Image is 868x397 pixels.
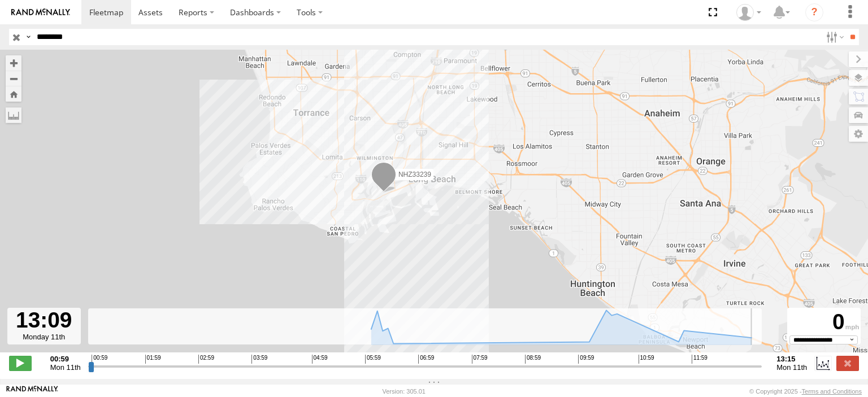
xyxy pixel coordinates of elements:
button: Zoom out [6,71,21,86]
label: Play/Stop [9,356,32,370]
span: NHZ33239 [398,171,431,178]
button: Zoom in [6,55,21,71]
span: 07:59 [472,355,488,364]
label: Search Query [24,29,33,45]
span: 09:59 [578,355,594,364]
span: 06:59 [418,355,434,364]
label: Search Filter Options [822,29,846,45]
img: rand-logo.svg [11,8,70,16]
div: Zulema McIntosch [732,4,765,21]
a: Visit our Website [6,386,58,397]
button: Zoom Home [6,86,21,102]
span: 11:59 [692,355,708,364]
span: Mon 11th Aug 2025 [50,363,81,372]
label: Close [836,356,859,370]
strong: 13:15 [776,355,807,363]
span: Mon 11th Aug 2025 [776,363,807,372]
span: 08:59 [525,355,541,364]
strong: 00:59 [50,355,81,363]
a: Terms and Conditions [802,388,862,395]
div: Version: 305.01 [383,388,426,395]
label: Measure [6,107,21,123]
span: 02:59 [198,355,214,364]
span: 03:59 [251,355,267,364]
span: 00:59 [92,355,107,364]
span: 05:59 [365,355,381,364]
label: Map Settings [849,126,868,142]
i: ? [805,3,823,21]
span: 04:59 [312,355,328,364]
div: © Copyright 2025 - [749,388,862,395]
div: 0 [789,309,859,335]
span: 01:59 [145,355,161,364]
span: 10:59 [639,355,654,364]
